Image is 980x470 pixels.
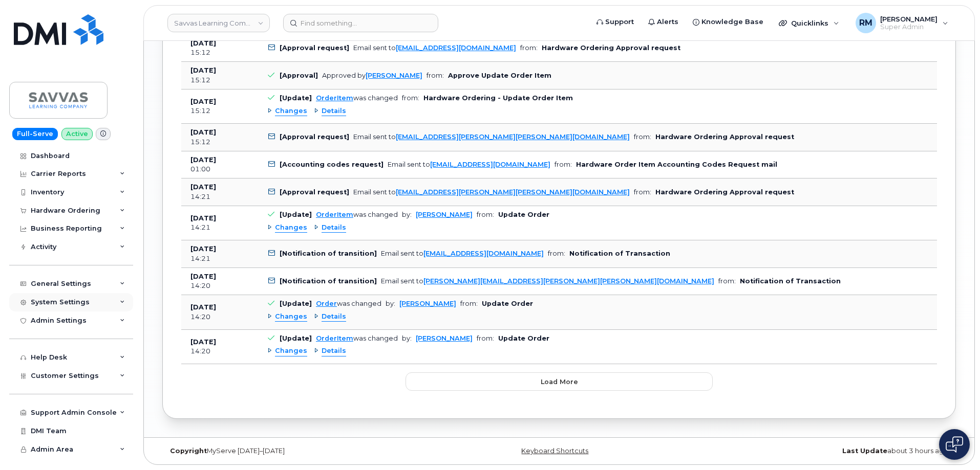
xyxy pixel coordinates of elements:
b: [Approval request] [280,133,349,141]
div: 15:12 [190,138,249,147]
span: Details [322,312,346,322]
b: [Notification of transition] [280,250,377,257]
div: 15:12 [190,76,249,85]
div: was changed [316,300,381,307]
div: Email sent to [353,188,630,196]
b: [DATE] [190,98,216,105]
span: Changes [275,312,307,322]
span: Changes [275,223,307,233]
span: from: [477,211,494,218]
b: [Approval request] [280,188,349,196]
b: [Approval] [280,72,318,79]
span: from: [548,250,565,257]
span: Details [322,106,346,116]
a: [EMAIL_ADDRESS][DOMAIN_NAME] [396,44,516,52]
b: Notification of Transaction [740,277,841,285]
a: Knowledge Base [686,12,771,32]
span: by: [402,211,412,218]
span: by: [386,300,395,307]
div: 14:21 [190,254,249,263]
span: Changes [275,106,307,116]
b: [Update] [280,334,312,342]
div: was changed [316,334,398,342]
div: about 3 hours ago [691,447,956,455]
b: [Notification of transition] [280,277,377,285]
span: from: [718,277,736,285]
strong: Copyright [170,447,207,455]
img: Open chat [946,436,963,453]
a: [PERSON_NAME] [366,72,422,79]
span: Alerts [657,17,678,27]
span: RM [859,17,872,29]
div: Email sent to [381,277,714,285]
b: [DATE] [190,245,216,253]
div: 14:20 [190,312,249,322]
a: Support [589,12,641,32]
div: Email sent to [381,250,544,257]
div: Approved by [322,72,422,79]
a: [PERSON_NAME] [416,211,473,218]
span: Details [322,346,346,356]
b: [DATE] [190,66,216,74]
a: Order [316,300,337,307]
div: Quicklinks [772,13,846,33]
b: Hardware Ordering Approval request [542,44,680,52]
div: 14:20 [190,347,249,356]
span: Support [605,17,634,27]
a: [PERSON_NAME][EMAIL_ADDRESS][PERSON_NAME][PERSON_NAME][DOMAIN_NAME] [423,277,714,285]
b: [DATE] [190,273,216,280]
div: 14:20 [190,281,249,290]
div: 15:12 [190,48,249,57]
div: 15:12 [190,106,249,116]
a: OrderItem [316,334,353,342]
span: from: [460,300,478,307]
b: Hardware Ordering - Update Order Item [423,94,573,102]
b: Update Order [498,211,549,218]
a: [PERSON_NAME] [416,334,473,342]
a: OrderItem [316,211,353,218]
span: from: [477,334,494,342]
div: Email sent to [353,44,516,52]
button: Load more [406,372,713,391]
a: [EMAIL_ADDRESS][DOMAIN_NAME] [423,250,544,257]
b: [Update] [280,94,312,102]
a: [EMAIL_ADDRESS][PERSON_NAME][PERSON_NAME][DOMAIN_NAME] [396,133,630,141]
b: [Update] [280,300,312,307]
b: Hardware Ordering Approval request [655,133,794,141]
span: Changes [275,346,307,356]
b: Hardware Ordering Approval request [655,188,794,196]
span: from: [402,94,419,102]
b: Hardware Order Item Accounting Codes Request mail [576,161,777,168]
a: Keyboard Shortcuts [521,447,588,455]
b: [DATE] [190,214,216,222]
div: 14:21 [190,223,249,232]
a: [EMAIL_ADDRESS][PERSON_NAME][PERSON_NAME][DOMAIN_NAME] [396,188,630,196]
b: [DATE] [190,183,216,191]
b: [DATE] [190,156,216,164]
a: Alerts [641,12,686,32]
b: [DATE] [190,303,216,311]
div: MyServe [DATE]–[DATE] [162,447,427,455]
b: [Update] [280,211,312,218]
b: [Accounting codes request] [280,161,384,168]
b: Approve Update Order Item [448,72,551,79]
input: Find something... [283,14,438,32]
span: from: [520,44,538,52]
span: from: [634,188,651,196]
span: Super Admin [880,23,938,31]
span: by: [402,334,412,342]
div: was changed [316,211,398,218]
b: [DATE] [190,128,216,136]
span: from: [555,161,572,168]
span: Knowledge Base [701,17,763,27]
div: Email sent to [353,133,630,141]
span: [PERSON_NAME] [880,15,938,23]
div: was changed [316,94,398,102]
b: [DATE] [190,39,216,47]
span: Load more [541,377,578,387]
span: from: [427,72,444,79]
div: Rachel Miller [848,13,955,33]
b: [Approval request] [280,44,349,52]
div: Email sent to [388,161,550,168]
b: Update Order [498,334,549,342]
